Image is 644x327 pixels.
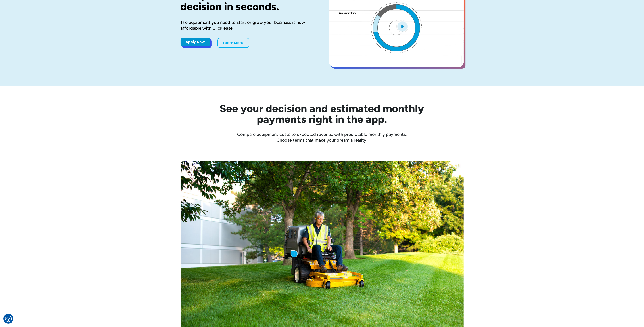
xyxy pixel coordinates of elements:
[198,103,446,124] h2: See your decision and estimated monthly payments right in the app.
[217,38,249,48] a: Learn More
[181,38,210,46] a: Apply Now
[291,250,298,257] img: Plus icon with blue background
[181,19,315,31] div: The equipment you need to start or grow your business is now affordable with Clicklease.
[5,316,12,322] img: Revisit consent button
[5,316,12,322] button: Consent Preferences
[396,20,408,32] img: Blue play button logo on a light blue circular background
[181,131,464,143] div: Compare equipment costs to expected revenue with predictable monthly payments. Choose terms that ...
